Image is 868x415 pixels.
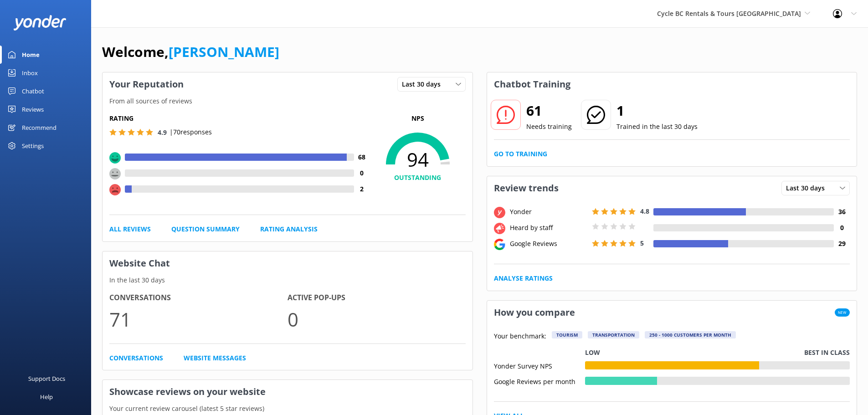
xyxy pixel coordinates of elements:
p: Best in class [804,348,850,358]
div: Yonder [508,207,590,217]
h3: Review trends [487,176,565,200]
p: Low [585,348,600,358]
div: Yonder Survey NPS [494,361,585,369]
a: Question Summary [171,224,240,234]
h4: Conversations [109,292,288,304]
div: Google Reviews per month [494,377,585,385]
span: Last 30 days [402,79,446,89]
h4: 36 [834,207,850,217]
div: Tourism [552,331,582,338]
a: Conversations [109,353,163,363]
div: Chatbot [22,82,44,100]
span: 94 [370,148,466,171]
h4: 68 [354,152,370,162]
div: Support Docs [28,369,65,388]
p: 0 [288,304,466,334]
span: 4.8 [640,207,649,215]
h5: Rating [109,113,370,123]
h4: 0 [354,168,370,178]
p: In the last 30 days [103,275,473,285]
span: 5 [640,239,644,247]
a: Rating Analysis [260,224,318,234]
img: yonder-white-logo.png [14,15,66,30]
h3: Chatbot Training [487,72,577,96]
a: All Reviews [109,224,151,234]
p: | 70 responses [169,127,212,137]
div: Inbox [22,64,38,82]
h3: Your Reputation [103,72,190,96]
span: New [835,308,850,317]
div: Google Reviews [508,239,590,249]
p: From all sources of reviews [103,96,473,106]
span: Last 30 days [786,183,830,193]
h2: 1 [616,100,698,122]
div: Help [40,388,53,406]
a: Website Messages [184,353,246,363]
h3: Website Chat [103,251,473,275]
div: Home [22,46,40,64]
h3: Showcase reviews on your website [103,380,473,404]
h1: Welcome, [102,41,279,63]
p: Your benchmark: [494,331,546,342]
h4: 0 [834,223,850,233]
div: Recommend [22,118,56,137]
div: Reviews [22,100,44,118]
h4: 2 [354,184,370,194]
div: Transportation [588,331,639,338]
p: Trained in the last 30 days [616,122,698,132]
a: [PERSON_NAME] [169,42,279,61]
div: Heard by staff [508,223,590,233]
div: Settings [22,137,44,155]
h2: 61 [526,100,572,122]
span: Cycle BC Rentals & Tours [GEOGRAPHIC_DATA] [657,9,801,18]
a: Analyse Ratings [494,273,553,283]
h4: 29 [834,239,850,249]
h4: Active Pop-ups [288,292,466,304]
h3: How you compare [487,301,582,324]
p: 71 [109,304,288,334]
p: Needs training [526,122,572,132]
div: 250 - 1000 customers per month [645,331,736,338]
h4: OUTSTANDING [370,173,466,183]
span: 4.9 [158,128,167,137]
p: NPS [370,113,466,123]
a: Go to Training [494,149,547,159]
p: Your current review carousel (latest 5 star reviews) [103,404,473,414]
